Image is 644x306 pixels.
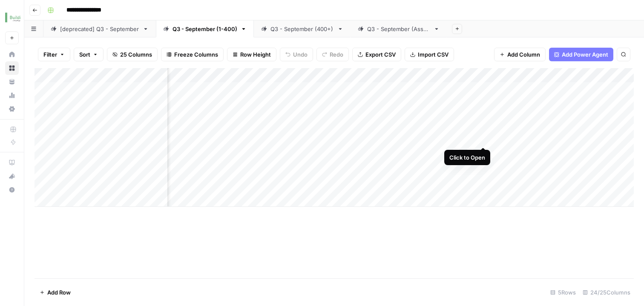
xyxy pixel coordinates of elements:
span: Add Power Agent [562,50,608,59]
span: Redo [330,50,343,59]
a: Browse [5,61,19,75]
span: Undo [293,50,308,59]
button: Sort [74,48,103,61]
img: Buildium Logo [5,10,20,25]
button: Row Height [227,48,276,61]
div: 5 Rows [547,286,579,299]
a: Q3 - September (400+) [254,20,351,37]
button: 25 Columns [107,48,158,61]
span: Row Height [240,50,271,59]
a: AirOps Academy [5,156,19,169]
a: [deprecated] Q3 - September [43,20,156,37]
span: Filter [43,50,57,59]
span: Add Row [47,288,71,297]
button: What's new? [5,169,19,183]
div: Click to Open [449,153,485,162]
button: Help + Support [5,183,19,197]
button: Export CSV [352,48,401,61]
button: Workspace: Buildium [5,7,19,28]
div: [deprecated] Q3 - September [60,25,139,33]
a: Q3 - September (Assn.) [351,20,447,37]
span: Freeze Columns [174,50,218,59]
a: Home [5,48,19,61]
button: Redo [316,48,349,61]
span: Import CSV [418,50,448,59]
button: Undo [280,48,313,61]
a: Settings [5,102,19,116]
a: Usage [5,89,19,102]
span: Sort [79,50,90,59]
button: Add Power Agent [549,48,613,61]
a: Your Data [5,75,19,89]
div: Q3 - September (400+) [270,25,334,33]
span: Export CSV [365,50,396,59]
button: Add Column [494,48,546,61]
div: What's new? [6,170,18,183]
button: Freeze Columns [161,48,224,61]
div: 24/25 Columns [579,286,634,299]
button: Import CSV [405,48,454,61]
div: Q3 - September (1-400) [172,25,237,33]
a: Q3 - September (1-400) [156,20,254,37]
button: Add Row [34,286,76,299]
div: Q3 - September (Assn.) [367,25,430,33]
span: Add Column [507,50,540,59]
button: Filter [38,48,70,61]
span: 25 Columns [120,50,152,59]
